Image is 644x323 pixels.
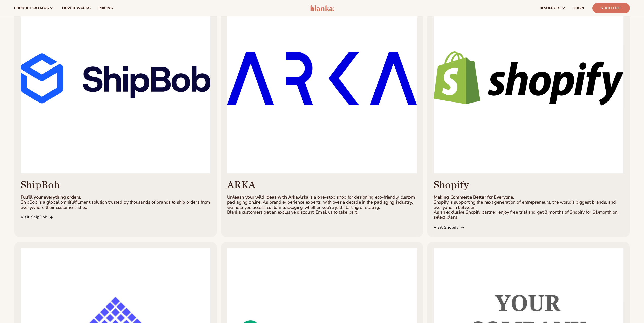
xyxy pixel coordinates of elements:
span: I agree to receive other communications from [GEOGRAPHIC_DATA]. [6,195,380,200]
strong: Unleash your wild ideas with Arka. [227,194,299,200]
p: Blanka customers get an exclusive discount. Email us to take part. [227,210,417,215]
p: ShipBob is a global omnifulfillment solution trusted by thousands of brands to ship orders from e... [21,195,210,210]
p: Arka is a one-stop shop for designing eco-friendly, custom packaging online. As brand experience ... [227,195,417,210]
a: Visit ShipBob [21,214,52,221]
a: Visit Shopify [434,224,464,231]
span: product catalog [14,6,49,10]
h3: ARKA [227,180,417,191]
img: logo [310,5,334,11]
p: As an exclusive Shopify partner, enjoy free trial and get 3 months of Shopify for $1/month on sel... [434,210,623,220]
strong: Fulfill your everything orders. [21,194,81,200]
input: I agree to receive other communications from [GEOGRAPHIC_DATA].* [1,196,5,199]
a: Start Free [592,3,630,13]
h3: Shopify [434,180,623,191]
span: How It Works [62,6,91,10]
p: Shopify is supporting the next generation of entrepreneurs, the world’s biggest brands, and every... [434,195,623,210]
span: pricing [98,6,113,10]
span: LOGIN [574,6,584,10]
h3: ShipBob [21,180,210,191]
strong: Making Commerce Better for Everyone. [434,194,514,200]
span: resources [540,6,560,10]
